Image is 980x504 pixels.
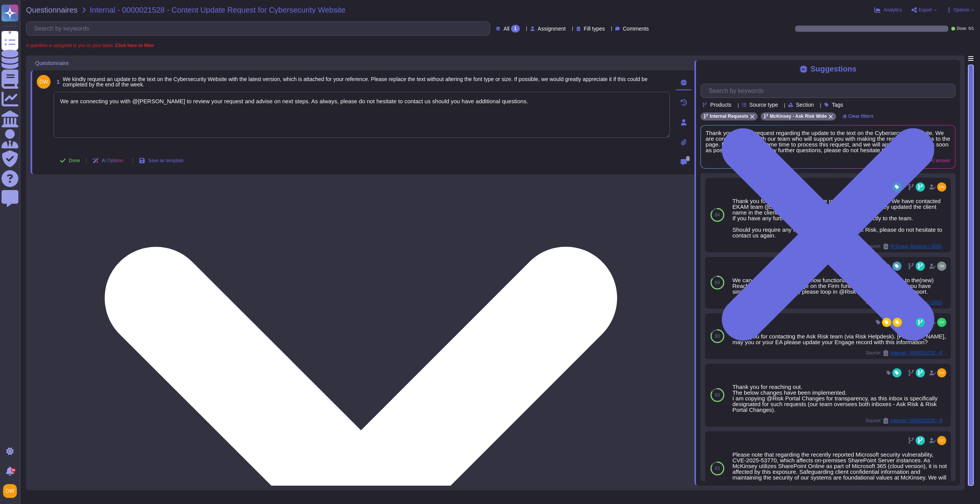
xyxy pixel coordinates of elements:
[11,468,16,473] div: 9+
[890,418,948,423] span: Internal / 0000018338 - Risk Portal Update Request
[30,22,490,35] input: Search by keywords
[715,466,720,471] span: 83
[705,84,955,98] input: Search by keywords
[584,26,605,31] span: Fill types
[957,27,967,31] span: Done:
[90,6,346,14] span: Internal - 0000021528 - Content Update Request for Cybersecurity Website
[937,436,946,445] img: user
[54,79,60,85] span: 1
[969,27,974,31] span: 0 / 1
[511,25,520,33] div: 1
[732,384,948,413] div: Thank you for reaching out. The below changes have been implemented. I am copying @Risk Portal Ch...
[715,393,720,397] span: 83
[866,418,948,424] span: Source:
[26,6,78,14] span: Questionnaires
[937,318,946,327] img: user
[715,280,720,285] span: 84
[2,483,22,499] button: user
[937,182,946,192] img: user
[937,368,946,377] img: user
[538,26,566,31] span: Assignment
[26,43,154,48] span: A question is assigned to you or your team.
[937,262,946,271] img: user
[37,75,51,89] img: user
[54,92,670,138] textarea: We are connecting you with @[PERSON_NAME] to review your request and advise on next steps. As alw...
[114,43,154,48] b: Click here to filter
[63,76,648,88] span: We kindly request an update to the text on the Cybersecurity Website with the latest version, whi...
[715,334,720,338] span: 83
[623,26,649,31] span: Comments
[503,26,510,31] span: All
[919,8,932,12] span: Export
[954,8,969,12] span: Options
[874,7,902,13] button: Analytics
[884,8,902,12] span: Analytics
[686,156,690,161] span: 0
[3,484,17,498] img: user
[35,60,69,66] span: Questionnaire
[715,213,720,217] span: 84
[732,452,948,492] div: Please note that regarding the recently reported Microsoft security vulnerability, CVE-2025-53770...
